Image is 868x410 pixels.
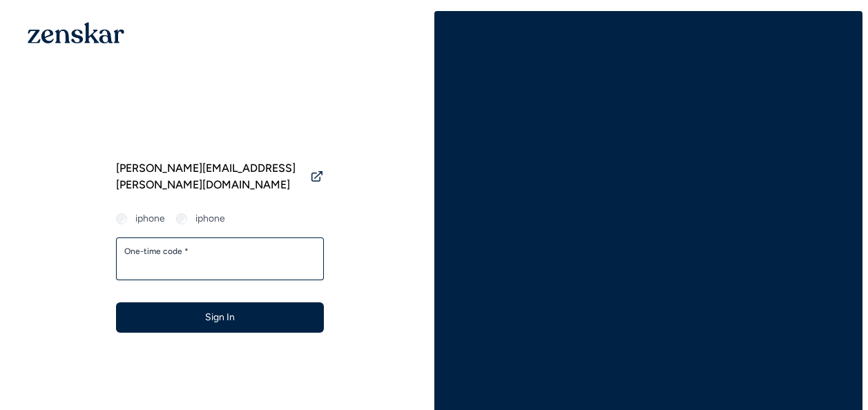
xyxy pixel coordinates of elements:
img: 1OGAJ2xQqyY4LXKgY66KYq0eOWRCkrZdAb3gUhuVAqdWPZE9SRJmCz+oDMSn4zDLXe31Ii730ItAGKgCKgCCgCikA4Av8PJUP... [28,22,124,43]
label: One-time code * [124,246,316,257]
label: iphone [135,213,165,224]
span: [PERSON_NAME][EMAIL_ADDRESS][PERSON_NAME][DOMAIN_NAME] [116,160,305,193]
button: Sign In [116,302,324,333]
label: iphone [195,213,225,224]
